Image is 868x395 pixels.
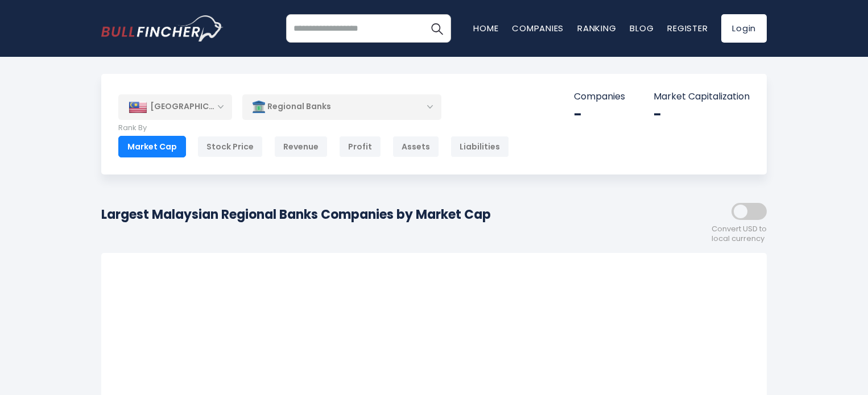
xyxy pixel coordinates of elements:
[630,22,654,34] a: Blog
[667,22,708,34] a: Register
[197,136,263,157] div: Stock Price
[721,14,767,43] a: Login
[712,224,767,244] span: Convert USD to local currency
[118,123,509,133] p: Rank By
[392,136,439,157] div: Assets
[450,136,509,157] div: Liabilities
[574,91,625,103] p: Companies
[101,15,224,41] a: Go to homepage
[473,22,498,34] a: Home
[423,14,451,43] button: Search
[339,136,381,157] div: Profit
[654,106,750,123] div: -
[242,94,441,120] div: Regional Banks
[654,91,750,103] p: Market Capitalization
[101,15,224,41] img: bullfincher logo
[574,106,625,123] div: -
[577,22,616,34] a: Ranking
[118,136,186,157] div: Market Cap
[512,22,564,34] a: Companies
[274,136,328,157] div: Revenue
[118,94,232,119] div: [GEOGRAPHIC_DATA]
[101,205,491,224] h1: Largest Malaysian Regional Banks Companies by Market Cap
